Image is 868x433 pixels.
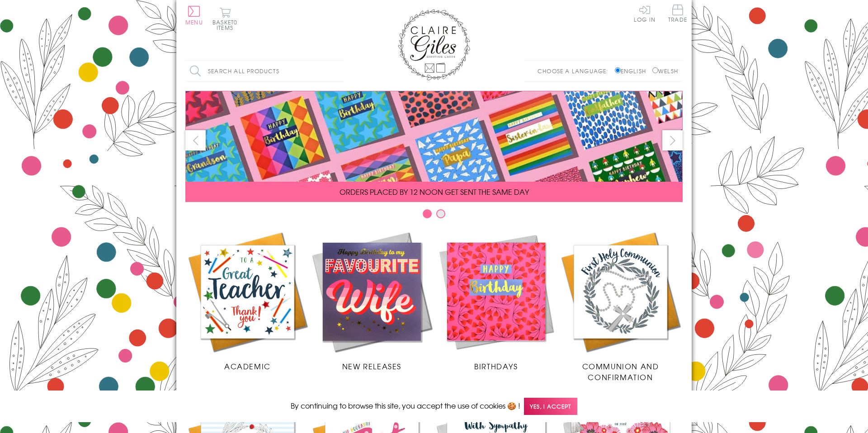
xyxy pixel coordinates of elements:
button: next [662,130,683,151]
img: Claire Giles Greetings Cards [398,9,470,80]
a: Communion and Confirmation [558,230,683,382]
div: Carousel Pagination [185,209,683,223]
span: Academic [224,361,271,372]
span: Trade [668,5,687,22]
button: prev [185,130,206,151]
a: Log In [634,5,656,22]
button: Carousel Page 1 (Current Slide) [423,209,432,218]
input: Welsh [652,67,658,73]
span: Birthdays [474,361,518,372]
input: Search all products [185,61,344,81]
span: ORDERS PLACED BY 12 NOON GET SENT THE SAME DAY [340,186,529,197]
button: Basket0 items [212,7,237,30]
span: Communion and Confirmation [582,361,659,382]
button: Carousel Page 2 [436,209,445,218]
span: Menu [185,18,203,26]
label: Welsh [652,67,678,75]
a: Academic [185,230,310,372]
p: Choose a language: [538,67,613,75]
a: Birthdays [434,230,558,372]
a: New Releases [310,230,434,372]
label: English [615,67,651,75]
input: Search [335,61,344,81]
span: Yes, I accept [524,398,577,415]
a: Trade [668,5,687,24]
span: 0 items [217,18,237,32]
span: New Releases [342,361,401,372]
input: English [615,67,621,73]
button: Menu [185,6,203,25]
